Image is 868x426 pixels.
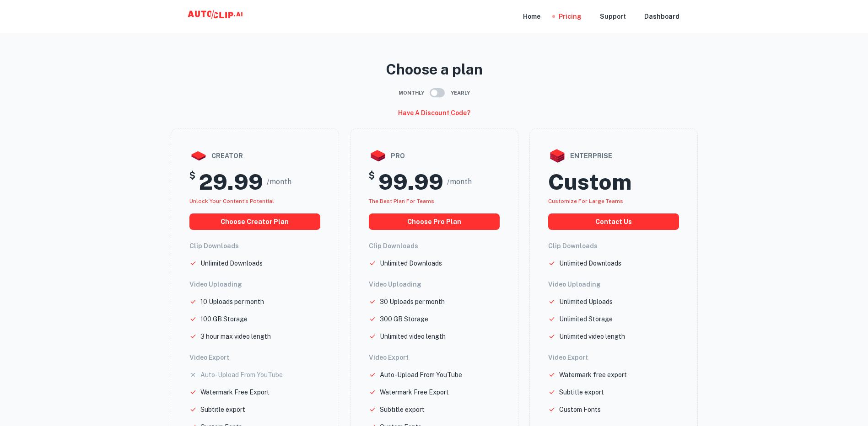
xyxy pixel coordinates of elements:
[398,108,470,118] h6: Have a discount code?
[548,198,623,204] span: Customize for large teams
[559,314,613,324] p: Unlimited Storage
[189,198,274,204] span: Unlock your Content's potential
[559,331,625,341] p: Unlimited video length
[399,89,424,97] span: Monthly
[189,352,320,362] h6: Video Export
[559,370,627,380] p: Watermark free export
[189,279,320,289] h6: Video Uploading
[200,387,270,397] p: Watermark Free Export
[559,405,601,415] p: Custom Fonts
[559,387,604,397] p: Subtitle export
[380,387,449,397] p: Watermark Free Export
[200,297,264,307] p: 10 Uploads per month
[548,147,679,165] div: enterprise
[189,169,195,195] h5: $
[200,405,245,415] p: Subtitle export
[559,258,621,268] p: Unlimited Downloads
[548,279,679,289] h6: Video Uploading
[548,169,631,195] h2: Custom
[559,297,613,307] p: Unlimited Uploads
[199,169,263,195] h2: 29.99
[380,405,425,415] p: Subtitle export
[380,258,442,268] p: Unlimited Downloads
[369,213,500,230] button: choose pro plan
[394,105,474,121] button: Have a discount code?
[171,59,698,80] p: Choose a plan
[189,147,320,165] div: creator
[380,314,428,324] p: 300 GB Storage
[200,331,271,341] p: 3 hour max video length
[380,297,445,307] p: 30 Uploads per month
[369,241,500,251] h6: Clip Downloads
[380,331,446,341] p: Unlimited video length
[369,352,500,362] h6: Video Export
[548,213,679,230] button: Contact us
[189,213,320,230] button: choose creator plan
[369,279,500,289] h6: Video Uploading
[548,352,679,362] h6: Video Export
[447,176,472,187] span: /month
[369,147,500,165] div: pro
[200,258,263,268] p: Unlimited Downloads
[451,89,470,97] span: Yearly
[200,370,283,380] p: Auto-Upload From YouTube
[369,169,375,195] h5: $
[200,314,248,324] p: 100 GB Storage
[380,370,462,380] p: Auto-Upload From YouTube
[267,176,291,187] span: /month
[378,169,443,195] h2: 99.99
[189,241,320,251] h6: Clip Downloads
[548,241,679,251] h6: Clip Downloads
[369,198,434,204] span: The best plan for teams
